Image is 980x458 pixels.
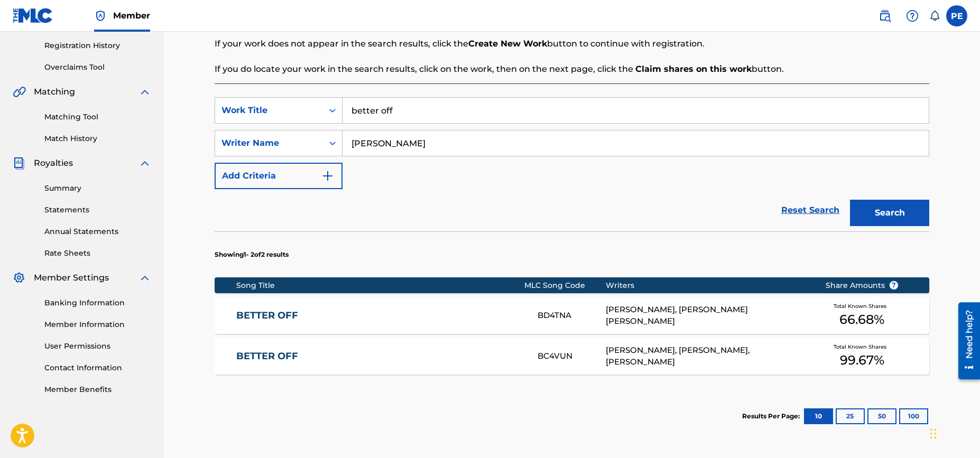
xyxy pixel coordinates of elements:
div: [PERSON_NAME], [PERSON_NAME], [PERSON_NAME] [606,344,809,368]
span: 66.68 % [839,310,884,329]
a: Summary [44,183,151,194]
span: Member [113,10,150,22]
button: 25 [836,408,865,424]
button: 100 [899,408,928,424]
div: Writers [606,280,809,291]
span: 99.67 % [840,351,884,370]
a: User Permissions [44,341,151,352]
a: Member Benefits [44,384,151,395]
div: Drag [930,418,937,450]
img: expand [138,272,151,284]
span: ? [890,281,898,289]
p: If your work does not appear in the search results, click the button to continue with registration. [215,38,929,50]
a: Matching Tool [44,111,151,123]
div: Help [902,5,923,26]
img: help [906,10,919,22]
div: Work Title [221,104,317,117]
span: Share Amounts [826,280,899,291]
img: search [879,10,891,22]
div: Notifications [929,11,940,21]
div: User Menu [946,5,967,26]
img: expand [138,86,151,98]
p: If you do locate your work in the search results, click on the work, then on the next page, click... [215,63,929,76]
a: Overclaims Tool [44,62,151,73]
div: BD4TNA [538,310,605,322]
a: Reset Search [776,199,845,222]
div: MLC Song Code [524,280,606,291]
button: Search [850,200,929,226]
a: Banking Information [44,297,151,309]
strong: Claim shares on this work [635,64,752,74]
a: Registration History [44,40,151,51]
a: Public Search [874,5,895,26]
div: Writer Name [221,137,317,149]
button: 50 [867,408,896,424]
a: Member Information [44,319,151,330]
img: Royalties [13,157,25,170]
span: Total Known Shares [834,343,891,351]
strong: Create New Work [468,39,547,49]
a: Rate Sheets [44,248,151,259]
div: BC4VUN [538,350,605,362]
iframe: Chat Widget [927,407,980,458]
button: 10 [804,408,833,424]
a: Match History [44,133,151,144]
a: Annual Statements [44,226,151,237]
a: BETTER OFF [236,350,524,362]
div: [PERSON_NAME], [PERSON_NAME] [PERSON_NAME] [606,304,809,328]
a: BETTER OFF [236,310,524,322]
div: Song Title [236,280,524,291]
p: Results Per Page: [742,412,802,421]
button: Add Criteria [215,163,343,189]
span: Royalties [34,157,73,170]
iframe: Resource Center [950,298,980,383]
img: MLC Logo [13,8,53,23]
span: Matching [34,86,75,98]
a: Statements [44,204,151,216]
form: Search Form [215,97,929,231]
span: Total Known Shares [834,302,891,310]
p: Showing 1 - 2 of 2 results [215,250,289,259]
a: Contact Information [44,362,151,373]
img: Member Settings [13,272,25,284]
img: expand [138,157,151,170]
img: Matching [13,86,26,98]
img: Top Rightsholder [94,10,107,22]
span: Member Settings [34,272,109,284]
img: 9d2ae6d4665cec9f34b9.svg [321,170,334,182]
